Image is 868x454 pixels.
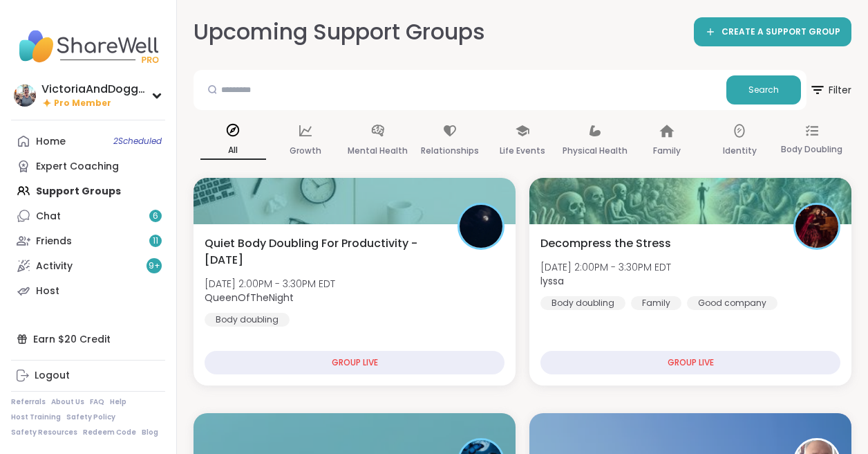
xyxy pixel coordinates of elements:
[290,143,321,159] p: Growth
[36,135,66,149] div: Home
[113,136,162,147] span: 2 Scheduled
[348,143,408,159] p: Mental Health
[11,278,165,303] a: Host
[11,129,165,154] a: Home2Scheduled
[149,260,160,272] span: 9 +
[795,205,838,248] img: lyssa
[631,296,681,310] div: Family
[11,412,61,422] a: Host Training
[110,397,126,407] a: Help
[54,98,111,109] span: Pro Member
[200,142,266,160] p: All
[90,397,104,407] a: FAQ
[726,75,801,105] button: Search
[153,235,158,247] span: 11
[36,284,59,298] div: Host
[205,235,442,269] span: Quiet Body Doubling For Productivity - [DATE]
[540,260,671,274] span: [DATE] 2:00PM - 3:30PM EDT
[11,428,77,437] a: Safety Resources
[781,141,842,158] p: Body Doubling
[153,210,158,222] span: 6
[694,17,851,46] a: CREATE A SUPPORT GROUP
[11,363,165,388] a: Logout
[194,17,485,48] h2: Upcoming Support Groups
[51,397,84,407] a: About Us
[653,143,681,159] p: Family
[36,235,72,248] div: Friends
[11,228,165,253] a: Friends11
[36,210,61,224] div: Chat
[721,26,840,38] span: CREATE A SUPPORT GROUP
[11,397,46,407] a: Referrals
[11,22,165,71] img: ShareWell Nav Logo
[540,351,840,374] div: GROUP LIVE
[83,428,136,437] a: Redeem Code
[563,143,628,159] p: Physical Health
[809,73,851,107] span: Filter
[41,82,145,97] div: VictoriaAndDoggie
[36,260,73,273] div: Activity
[809,70,851,110] button: Filter
[421,143,479,159] p: Relationships
[142,428,158,437] a: Blog
[687,296,777,310] div: Good company
[14,84,36,107] img: VictoriaAndDoggie
[35,369,70,383] div: Logout
[205,313,290,327] div: Body doubling
[460,205,502,248] img: QueenOfTheNight
[11,327,165,352] div: Earn $20 Credit
[11,253,165,278] a: Activity9+
[540,274,564,288] b: lyssa
[500,143,545,159] p: Life Events
[36,160,119,174] div: Expert Coaching
[11,203,165,228] a: Chat6
[540,235,671,252] span: Decompress the Stress
[205,351,504,374] div: GROUP LIVE
[723,143,757,159] p: Identity
[66,412,115,422] a: Safety Policy
[748,84,779,96] span: Search
[205,277,335,291] span: [DATE] 2:00PM - 3:30PM EDT
[11,154,165,179] a: Expert Coaching
[205,291,294,305] b: QueenOfTheNight
[540,296,625,310] div: Body doubling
